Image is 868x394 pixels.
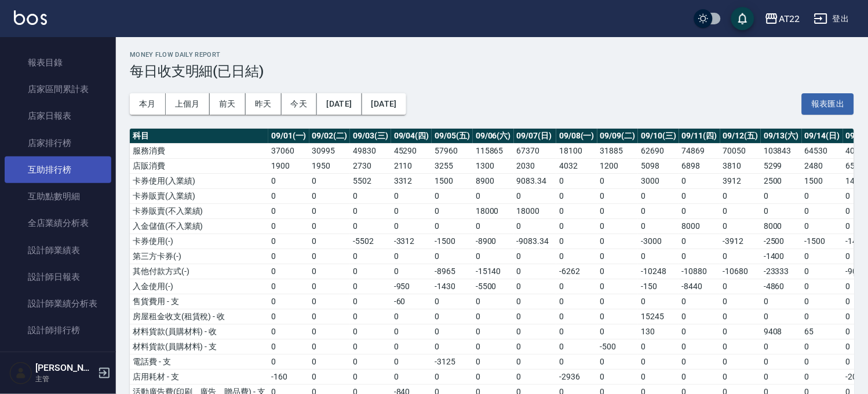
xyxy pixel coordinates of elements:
[35,362,94,374] h5: [PERSON_NAME]
[802,93,854,115] button: 報表匯出
[514,173,557,188] td: 9083.34
[473,129,514,144] th: 09/06(六)
[514,129,557,144] th: 09/07(日)
[5,103,111,129] a: 店家日報表
[268,294,309,309] td: 0
[391,173,432,188] td: 3312
[514,309,557,324] td: 0
[391,203,432,218] td: 0
[638,354,679,369] td: 0
[720,203,761,218] td: 0
[679,188,720,203] td: 0
[473,369,514,384] td: 0
[391,339,432,354] td: 0
[130,173,268,188] td: 卡券使用(入業績)
[761,188,802,203] td: 0
[802,339,843,354] td: 0
[391,264,432,279] td: 0
[391,369,432,384] td: 0
[761,309,802,324] td: 0
[556,279,597,294] td: 0
[514,188,557,203] td: 0
[268,309,309,324] td: 0
[514,203,557,218] td: 18000
[350,143,391,158] td: 49830
[350,354,391,369] td: 0
[268,279,309,294] td: 0
[556,309,597,324] td: 0
[638,158,679,173] td: 5098
[514,264,557,279] td: 0
[802,249,843,264] td: 0
[432,309,473,324] td: 0
[597,309,639,324] td: 0
[130,249,268,264] td: 第三方卡券(-)
[720,309,761,324] td: 0
[761,249,802,264] td: -1400
[309,369,351,384] td: 0
[556,369,597,384] td: -2936
[638,264,679,279] td: -10248
[679,234,720,249] td: 0
[210,93,246,115] button: 前天
[679,354,720,369] td: 0
[761,354,802,369] td: 0
[556,203,597,218] td: 0
[130,63,854,79] h3: 每日收支明細(已日結)
[779,12,800,26] div: AT22
[556,143,597,158] td: 18100
[350,264,391,279] td: 0
[638,143,679,158] td: 62690
[597,294,639,309] td: 0
[761,173,802,188] td: 2500
[761,339,802,354] td: 0
[638,249,679,264] td: 0
[597,354,639,369] td: 0
[720,264,761,279] td: -10680
[432,218,473,234] td: 0
[679,203,720,218] td: 0
[514,279,557,294] td: 0
[130,188,268,203] td: 卡券販賣(入業績)
[309,324,351,339] td: 0
[309,129,351,144] th: 09/02(二)
[432,158,473,173] td: 3255
[556,234,597,249] td: 0
[802,143,843,158] td: 64530
[5,76,111,103] a: 店家區間累計表
[597,188,639,203] td: 0
[597,158,639,173] td: 1200
[473,309,514,324] td: 0
[130,203,268,218] td: 卡券販賣(不入業績)
[638,203,679,218] td: 0
[5,317,111,344] a: 設計師排行榜
[432,264,473,279] td: -8965
[130,324,268,339] td: 材料貨款(員購材料) - 收
[760,7,805,31] button: AT22
[597,234,639,249] td: 0
[35,374,94,384] p: 主管
[350,173,391,188] td: 5502
[309,339,351,354] td: 0
[309,249,351,264] td: 0
[309,218,351,234] td: 0
[638,129,679,144] th: 09/10(三)
[350,324,391,339] td: 0
[246,93,282,115] button: 昨天
[679,143,720,158] td: 74869
[268,129,309,144] th: 09/01(一)
[556,218,597,234] td: 0
[761,218,802,234] td: 8000
[679,294,720,309] td: 0
[268,143,309,158] td: 37060
[391,218,432,234] td: 0
[597,143,639,158] td: 31885
[350,369,391,384] td: 0
[268,354,309,369] td: 0
[638,339,679,354] td: 0
[720,339,761,354] td: 0
[268,249,309,264] td: 0
[556,188,597,203] td: 0
[638,309,679,324] td: 15245
[679,369,720,384] td: 0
